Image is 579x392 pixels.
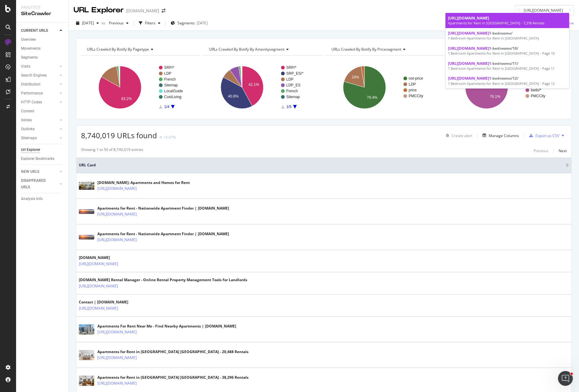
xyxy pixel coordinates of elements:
text: PMCCity [409,94,423,98]
div: Analytics [21,5,63,10]
div: Export as CSV [535,133,559,138]
div: Distribution [21,81,40,88]
text: 1/5 [286,105,292,109]
a: [URL][DOMAIN_NAME] [79,305,118,311]
text: LDP_ES [286,83,300,87]
span: Segments [177,20,195,26]
svg: A chart. [203,60,322,114]
a: [URL][DOMAIN_NAME]Apartments for Rent in [GEOGRAPHIC_DATA] - 7,276 Rentals [445,13,569,28]
div: +3.47% [163,135,176,140]
div: Filters [145,20,155,26]
span: Previous [106,20,124,26]
span: [URL][DOMAIN_NAME] [448,31,489,36]
iframe: Intercom live chat [558,371,573,386]
button: Create alert [443,131,472,140]
div: Explorer Bookmarks [21,156,54,162]
a: [URL][DOMAIN_NAME]1-bedrooms/1 Bedroom Apartments for Rent in [GEOGRAPHIC_DATA] [445,28,569,43]
text: 79.4% [367,95,377,100]
text: 83.2% [121,97,132,101]
text: SRP/* [286,65,296,70]
span: URLs Crawled By Botify By amenitysegment [209,47,284,52]
div: Next [559,148,567,153]
input: Find a URL [515,5,574,16]
div: 1-bedrooms/10/ [448,46,567,51]
div: Contact | [DOMAIN_NAME] [79,299,145,305]
div: Outlinks [21,126,35,132]
a: NEW URLS [21,169,58,175]
img: main image [79,350,94,360]
a: CURRENT URLS [21,27,58,34]
div: Inlinks [21,117,32,123]
div: 1 Bedroom Apartments for Rent in [GEOGRAPHIC_DATA] - Page 10 [448,51,567,56]
span: 2025 Aug. 22nd [82,20,94,26]
div: Apartments for Rent - Nationwide Apartment Finder | [DOMAIN_NAME] [97,231,229,237]
a: HTTP Codes [21,99,58,106]
button: Next [559,147,567,154]
a: Outlinks [21,126,58,132]
div: NEW URLS [21,169,39,175]
div: URL Explorer [74,5,124,15]
img: main image [79,182,94,190]
a: Analysis Info [21,196,64,202]
text: SRP/* [164,65,174,70]
div: Overview [21,36,36,43]
div: Segments [21,54,38,61]
a: Search Engines [21,72,58,79]
div: [DOMAIN_NAME] [79,255,145,261]
text: price [409,88,417,92]
div: Movements [21,45,40,52]
img: main image [79,235,94,240]
svg: A chart. [81,60,200,114]
div: Apartments for Rent in [GEOGRAPHIC_DATA] - 7,276 Rentals [448,21,567,26]
div: [DATE] [197,20,208,26]
text: LDP [286,77,293,81]
button: Export as CSV [527,131,559,140]
div: Apartments for Rent - Nationwide Apartment Finder | [DOMAIN_NAME] [97,206,229,211]
div: 1-bedrooms/ [448,31,567,36]
div: Performance [21,90,43,97]
text: 40.8% [228,94,239,98]
a: [URL][DOMAIN_NAME] [97,186,137,192]
a: Overview [21,36,64,43]
text: 1/4 [164,105,169,109]
div: Search Engines [21,72,47,79]
a: [URL][DOMAIN_NAME] [97,329,137,335]
div: SiteCrawler [21,10,63,17]
text: 18% [351,75,359,79]
text: Sitemap [164,83,178,87]
a: [URL][DOMAIN_NAME]1-bedrooms/10/1 Bedroom Apartments for Rent in [GEOGRAPHIC_DATA] - Page 10 [445,43,569,58]
img: main image [79,209,94,214]
span: [URL][DOMAIN_NAME] [448,76,489,81]
div: A chart. [448,60,567,114]
button: Filters [136,18,163,28]
button: Previous [106,18,131,28]
span: [URL][DOMAIN_NAME] [448,46,489,51]
a: [URL][DOMAIN_NAME]1-bedrooms/11/1 Bedroom Apartments for Rent in [GEOGRAPHIC_DATA] - Page 11 [445,58,569,73]
text: beds/* [531,88,541,92]
div: [DOMAIN_NAME] Rental Manager - Online Rental Property Management Tools for Landlords [79,277,247,283]
svg: A chart. [326,60,445,114]
text: 42.1% [249,82,259,87]
a: Inlinks [21,117,58,123]
div: Create alert [452,133,472,138]
div: Apartments For Rent Near Me - Find Nearby Apartments | [DOMAIN_NAME] [97,323,236,329]
text: LocalGuide [164,89,183,93]
div: 1-bedrooms/11/ [448,61,567,66]
a: Segments [21,54,64,61]
div: Url Explorer [21,147,40,153]
a: [URL][DOMAIN_NAME] [97,380,137,386]
h4: URLs Crawled By Botify By amenitysegment [208,44,317,54]
span: 8,740,019 URLs found [81,130,157,140]
div: Analysis Info [21,196,43,202]
a: [URL][DOMAIN_NAME] [79,261,118,267]
h4: URLs Crawled By Botify By pricesegment [330,44,439,54]
button: Manage Columns [480,132,519,139]
div: CURRENT URLS [21,27,48,34]
div: [DOMAIN_NAME]: Apartments and Homes for Rent [97,180,190,186]
text: French [286,89,298,93]
text: LDP [164,71,171,76]
div: arrow-right-arrow-left [162,9,165,13]
text: not-price [409,76,423,81]
a: [URL][DOMAIN_NAME]1-bedrooms/12/1 Bedroom Apartments for Rent in [GEOGRAPHIC_DATA] - Page 12 [445,73,569,88]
